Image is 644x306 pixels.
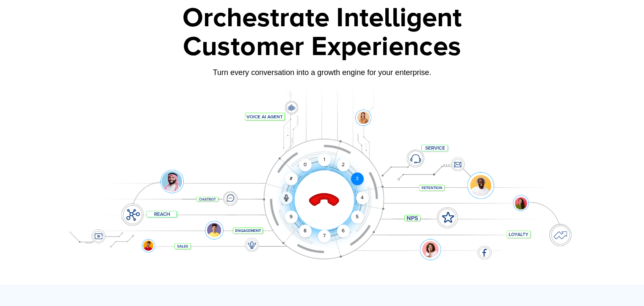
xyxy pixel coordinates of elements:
[58,68,587,77] div: Turn every conversation into a growth engine for your enterprise.
[299,225,312,237] div: 8
[285,211,298,223] div: 9
[58,5,587,32] div: Orchestrate Intelligent
[318,230,331,242] div: 7
[337,159,350,171] div: 2
[299,159,312,171] div: 0
[351,172,363,185] div: 3
[318,153,331,166] div: 1
[356,192,369,204] div: 4
[337,225,350,237] div: 6
[285,172,298,185] div: #
[351,211,363,223] div: 5
[58,27,587,67] div: Customer Experiences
